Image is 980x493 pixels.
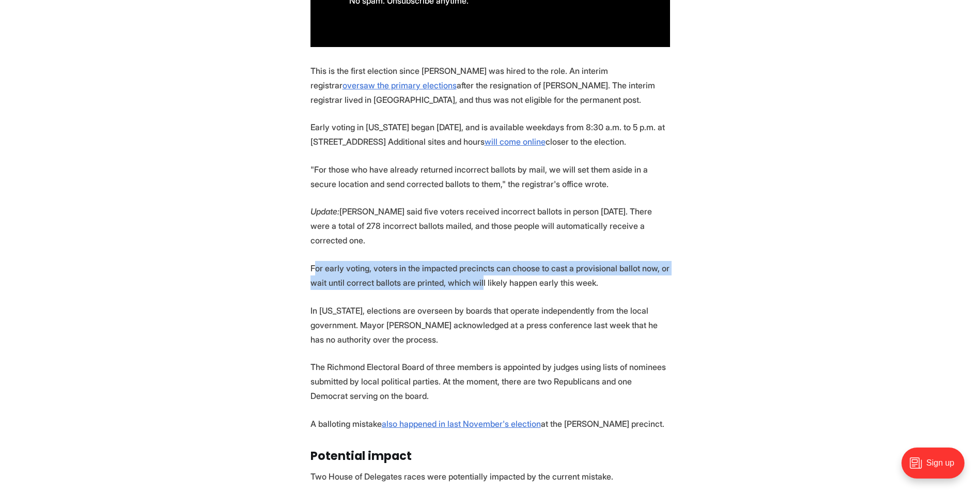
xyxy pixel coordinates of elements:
[310,206,339,217] em: Update:
[310,450,670,463] h3: Potential impact
[310,417,670,431] p: A balloting mistake at the [PERSON_NAME] precinct.
[310,64,670,107] p: This is the first election since [PERSON_NAME] was hired to the role. An interim registrar after ...
[343,80,457,90] a: oversaw the primary elections
[310,360,670,403] p: The Richmond Electoral Board of three members is appointed by judges using lists of nominees subm...
[310,261,670,290] p: For early voting, voters in the impacted precincts can choose to cast a provisional ballot now, o...
[310,469,670,484] p: Two House of Delegates races were potentially impacted by the current mistake.
[893,442,980,493] iframe: portal-trigger
[382,419,541,429] a: also happened in last November's election
[485,136,546,147] a: will come online
[310,120,670,149] p: Early voting in [US_STATE] began [DATE], and is available weekdays from 8:30 a.m. to 5 p.m. at [S...
[310,303,670,347] p: In [US_STATE], elections are overseen by boards that operate independently from the local governm...
[310,204,670,248] p: [PERSON_NAME] said five voters received incorrect ballots in person [DATE]. There were a total of...
[310,162,670,191] p: "For those who have already returned incorrect ballots by mail, we will set them aside in a secur...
